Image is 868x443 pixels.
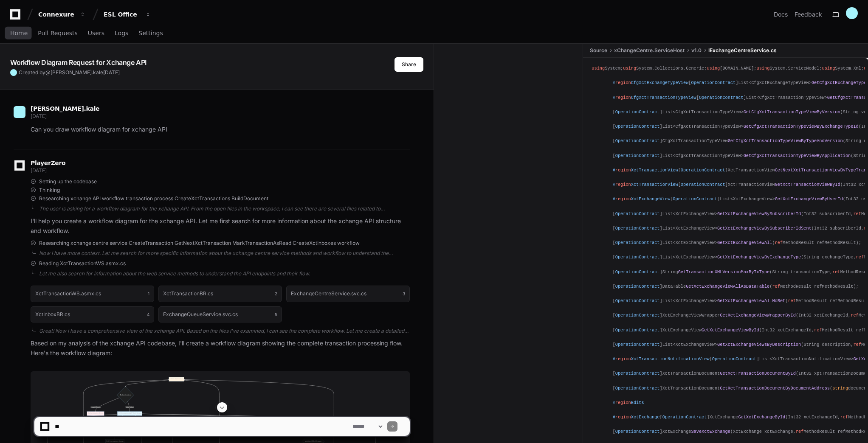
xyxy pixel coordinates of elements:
[623,66,636,71] span: using
[592,66,605,71] span: using
[39,240,360,247] span: Researching xchange centre service CreateTransaction GetNextXctTransaction MarkTransactionAsRead ...
[717,255,801,260] span: GetXctExchangeViewByExchangeType
[775,240,856,245] span: MethodResult refMethodResult
[615,255,660,260] span: OperationContract
[100,7,155,22] button: ESL Office
[291,291,366,296] h1: ExchangeCentreService.svc.cs
[614,47,685,54] span: xChangeCentre.ServiceHost
[720,313,796,318] span: GetXctExchangeViewWrapperById
[717,342,801,347] span: GetXctExchangeViewsByDescription
[31,339,410,358] p: Based on my analysis of the xchange API codebase, I'll create a workflow diagram showing the comp...
[775,240,783,245] span: ref
[38,10,75,19] div: Connexure
[615,356,631,362] span: region
[851,313,858,318] span: ref
[395,57,423,72] button: Share
[39,195,268,202] span: Researching xchange API workflow transaction process CreateXctTransactions BuildDocument
[662,240,859,245] span: List<XctExchangeView> ( )
[148,290,149,297] span: 1
[615,109,660,115] span: OperationContract
[10,58,147,67] app-text-character-animate: Workflow Diagram Request for Xchange API
[681,168,725,173] span: OperationContract
[613,168,678,173] span: # XctTransactionView
[744,109,840,115] span: GetCfgXctTransactionTypeViewByVersion
[615,95,631,100] span: region
[691,80,736,85] span: OperationContract
[615,168,631,173] span: region
[35,7,89,22] button: Connexure
[39,178,97,185] span: Setting up the codebase
[615,240,660,245] span: OperationContract
[832,386,848,391] span: string
[699,95,744,100] span: OperationContract
[31,306,154,322] button: XctInboxBR.cs4
[31,125,410,135] p: Can you draw workflow diagram for xchange API
[615,226,660,231] span: OperationContract
[104,10,140,19] div: ESL Office
[662,284,856,289] span: DataTable ( )
[38,31,77,36] span: Pull Requests
[717,226,812,231] span: GetXctExchangeViewBySubscriberIdSent
[717,240,772,245] span: GetXctExchangeViewAll
[853,211,861,216] span: ref
[39,328,410,334] div: Great! Now I have a comprehensive view of the xchange API. Based on the files I've examined, I ca...
[613,196,671,202] span: # XctExchangeView
[31,167,46,174] span: [DATE]
[613,95,696,100] span: # CfgXctTransactionTypeView
[856,255,864,260] span: ref
[10,31,28,36] span: Home
[795,10,822,19] button: Feedback
[744,124,859,129] span: GetCfgXctTransactionTypeViewByExchangeTypeId
[147,311,149,318] span: 4
[45,69,51,76] span: @
[39,250,410,257] div: Now I have more context. Let me search for more specific information about the xchange centre ser...
[615,284,660,289] span: OperationContract
[832,269,840,275] span: ref
[163,291,213,296] h1: XctTransactionBR.cs
[103,69,120,76] span: [DATE]
[615,211,660,216] span: OperationContract
[613,80,689,85] span: # CfgXctExchangeTypeView
[615,196,631,202] span: region
[615,269,660,275] span: OperationContract
[775,182,840,187] span: GetXctTransactionViewById
[613,182,678,187] span: # XctTransactionView
[590,47,607,54] span: Source
[822,66,835,71] span: using
[115,31,128,36] span: Logs
[720,371,796,376] span: GetXctTransactionDocumentById
[275,290,277,297] span: 2
[615,298,660,303] span: OperationContract
[615,124,660,129] span: OperationContract
[728,138,843,143] span: GetCfgXctTransactionTypeViewByTypeAndVersion
[286,286,410,302] button: ExchangeCentreService.svc.cs3
[708,47,777,54] span: IExchangeCentreService.cs
[31,216,410,236] p: I'll help you create a workflow diagram for the xchange API. Let me first search for more informa...
[775,196,843,202] span: GetXctExchangeViewByUserId
[39,260,126,267] span: Reading XctTransactionWS.asmx.cs
[158,286,282,302] button: XctTransactionBR.cs2
[717,298,785,303] span: GetXctExchangeViewAllNoRef
[138,24,163,43] a: Settings
[774,10,788,19] a: Docs
[772,284,780,289] span: ref
[615,342,660,347] span: OperationContract
[686,284,769,289] span: GetXctExchangeViewAllAsDataTable
[788,298,795,303] span: ref
[678,269,770,275] span: GetTransactionXMLVersionMaxByTxType
[744,153,851,158] span: GetCfgXctTransactionTypeViewByApplication
[38,24,77,43] a: Pull Requests
[35,291,101,296] h1: XctTransactionWS.asmx.cs
[275,311,277,318] span: 5
[31,160,65,165] span: PlayerZero
[615,371,660,376] span: OperationContract
[31,286,154,302] button: XctTransactionWS.asmx.cs1
[138,31,163,36] span: Settings
[39,187,60,193] span: Thinking
[39,205,410,212] div: The user is asking for a workflow diagram for the xchange API. From the open files in the workspa...
[31,105,99,112] span: [PERSON_NAME].kale
[158,306,282,322] button: ExchangeQueueService.svc.cs5
[702,328,759,333] span: GetXctExchangeViewById
[10,24,28,43] a: Home
[615,386,660,391] span: OperationContract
